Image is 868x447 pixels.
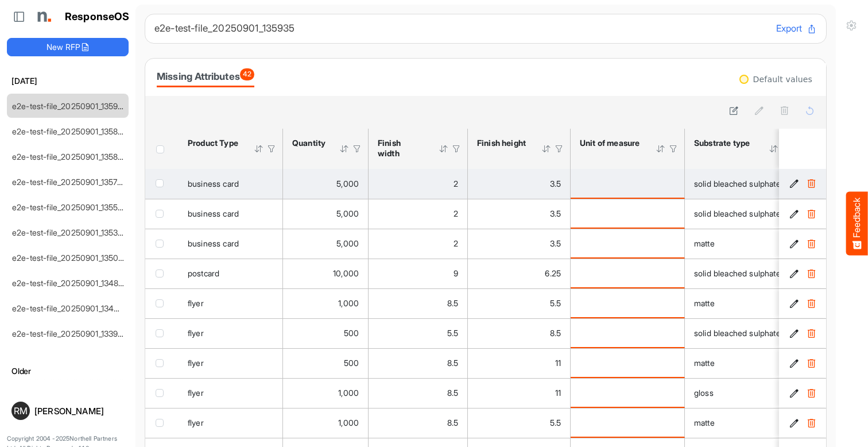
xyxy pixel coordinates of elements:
td: 9 is template cell Column Header httpsnorthellcomontologiesmapping-rulesmeasurementhasfinishsizew... [369,259,468,288]
td: 10000 is template cell Column Header httpsnorthellcomontologiesmapping-rulesorderhasquantity [283,259,369,288]
td: 4976f09c-435a-4dd0-8885-be5744a99fb9 is template cell Column Header [779,378,828,408]
div: Filter Icon [352,144,362,154]
td: matte is template cell Column Header httpsnorthellcomontologiesmapping-rulesmaterialhassubstratem... [685,348,798,378]
span: 6.25 [545,268,561,278]
td: 8.5 is template cell Column Header httpsnorthellcomontologiesmapping-rulesmeasurementhasfinishsiz... [468,318,571,348]
span: 9 [454,268,458,278]
td: solid bleached sulphate is template cell Column Header httpsnorthellcomontologiesmapping-rulesmat... [685,199,798,229]
span: 11 [555,388,561,398]
span: solid bleached sulphate [694,328,781,338]
td: checkbox [145,169,179,199]
td: checkbox [145,348,179,378]
span: business card [188,179,239,188]
div: Finish width [378,138,424,159]
td: 500 is template cell Column Header httpsnorthellcomontologiesmapping-rulesorderhasquantity [283,318,369,348]
div: Finish height [477,138,526,148]
td: is template cell Column Header httpsnorthellcomontologiesmapping-rulesmeasurementhasunitofmeasure [571,318,685,348]
span: postcard [188,268,219,278]
td: ca8bb2f5-ad22-492b-97b4-64667ed5d90e is template cell Column Header [779,199,828,229]
div: Quantity [292,138,324,148]
td: 2 is template cell Column Header httpsnorthellcomontologiesmapping-rulesmeasurementhasfinishsizew... [369,229,468,259]
td: 8.5 is template cell Column Header httpsnorthellcomontologiesmapping-rulesmeasurementhasfinishsiz... [369,348,468,378]
td: checkbox [145,318,179,348]
td: matte is template cell Column Header httpsnorthellcomontologiesmapping-rulesmaterialhassubstratem... [685,408,798,438]
span: 3.5 [550,179,561,188]
span: flyer [188,418,204,427]
td: business card is template cell Column Header product-type [179,169,283,199]
td: flyer is template cell Column Header product-type [179,348,283,378]
span: 5.5 [550,418,561,427]
span: business card [188,238,239,248]
span: 5,000 [336,209,359,218]
td: 5.5 is template cell Column Header httpsnorthellcomontologiesmapping-rulesmeasurementhasfinishsiz... [369,318,468,348]
a: e2e-test-file_20250901_135859 [12,126,127,136]
td: 1000 is template cell Column Header httpsnorthellcomontologiesmapping-rulesorderhasquantity [283,408,369,438]
td: 8d3b7ad9-8a53-43d0-a14c-c2aca8d1a085 is template cell Column Header [779,408,828,438]
button: Edit [788,238,800,249]
td: flyer is template cell Column Header product-type [179,318,283,348]
td: is template cell Column Header httpsnorthellcomontologiesmapping-rulesmeasurementhasunitofmeasure [571,229,685,259]
td: postcard is template cell Column Header product-type [179,259,283,288]
span: 2 [454,238,458,248]
button: Edit [788,298,800,309]
span: 5.5 [550,298,561,308]
span: gloss [694,388,714,398]
span: solid bleached sulphate [694,209,781,218]
td: 11 is template cell Column Header httpsnorthellcomontologiesmapping-rulesmeasurementhasfinishsize... [468,348,571,378]
td: c6aac293-f88c-45bb-801f-3c90e1c180e3 is template cell Column Header [779,259,828,288]
td: is template cell Column Header httpsnorthellcomontologiesmapping-rulesmeasurementhasunitofmeasure [571,348,685,378]
span: 11 [555,358,561,368]
button: Delete [805,417,817,429]
td: 11890da7-df47-4aca-a6f6-04cf197790cb is template cell Column Header [779,318,828,348]
td: c9b85f97-eca2-4a2f-98c5-46612f7235db is template cell Column Header [779,169,828,199]
td: is template cell Column Header httpsnorthellcomontologiesmapping-rulesmeasurementhasunitofmeasure [571,408,685,438]
td: 2 is template cell Column Header httpsnorthellcomontologiesmapping-rulesmeasurementhasfinishsizew... [369,169,468,199]
td: checkbox [145,259,179,288]
td: 5.5 is template cell Column Header httpsnorthellcomontologiesmapping-rulesmeasurementhasfinishsiz... [468,408,571,438]
td: 500 is template cell Column Header httpsnorthellcomontologiesmapping-rulesorderhasquantity [283,348,369,378]
h6: [DATE] [7,75,129,87]
a: e2e-test-file_20250901_135720 [12,177,127,187]
span: 8.5 [550,328,561,338]
button: Export [776,21,817,36]
button: Edit [788,208,800,219]
span: 500 [344,328,359,338]
a: e2e-test-file_20250901_134038 [12,303,129,313]
td: is template cell Column Header httpsnorthellcomontologiesmapping-rulesmeasurementhasunitofmeasure [571,199,685,229]
button: Delete [805,357,817,369]
div: Unit of measure [580,138,641,148]
div: Default values [753,75,812,83]
td: 11 is template cell Column Header httpsnorthellcomontologiesmapping-rulesmeasurementhasfinishsize... [468,378,571,408]
td: 3.5 is template cell Column Header httpsnorthellcomontologiesmapping-rulesmeasurementhasfinishsiz... [468,199,571,229]
span: 8.5 [447,358,458,368]
span: 10,000 [333,268,359,278]
span: matte [694,358,715,368]
button: Delete [805,178,817,190]
td: 8.5 is template cell Column Header httpsnorthellcomontologiesmapping-rulesmeasurementhasfinishsiz... [369,378,468,408]
td: flyer is template cell Column Header product-type [179,288,283,318]
td: is template cell Column Header httpsnorthellcomontologiesmapping-rulesmeasurementhasunitofmeasure [571,288,685,318]
span: matte [694,418,715,427]
td: business card is template cell Column Header product-type [179,229,283,259]
button: Edit [788,357,800,369]
div: Filter Icon [668,144,679,154]
div: Substrate type [694,138,754,148]
span: 1,000 [338,388,359,398]
td: checkbox [145,229,179,259]
td: 3.5 is template cell Column Header httpsnorthellcomontologiesmapping-rulesmeasurementhasfinishsiz... [468,169,571,199]
span: flyer [188,388,204,398]
h6: e2e-test-file_20250901_135935 [154,24,767,33]
span: flyer [188,358,204,368]
a: e2e-test-file_20250901_135935 [12,101,127,111]
span: business card [188,209,239,218]
a: e2e-test-file_20250901_135300 [12,228,129,237]
td: business card is template cell Column Header product-type [179,199,283,229]
td: 2 is template cell Column Header httpsnorthellcomontologiesmapping-rulesmeasurementhasfinishsizew... [369,199,468,229]
td: gloss is template cell Column Header httpsnorthellcomontologiesmapping-rulesmaterialhassubstratem... [685,378,798,408]
td: 9bc4a4c7-af52-44b8-8d41-0ede22a507dd is template cell Column Header [779,288,828,318]
td: 8.5 is template cell Column Header httpsnorthellcomontologiesmapping-rulesmeasurementhasfinishsiz... [369,408,468,438]
div: Missing Attributes [157,68,254,84]
button: Delete [805,238,817,249]
span: 1,000 [338,418,359,427]
span: flyer [188,298,204,308]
